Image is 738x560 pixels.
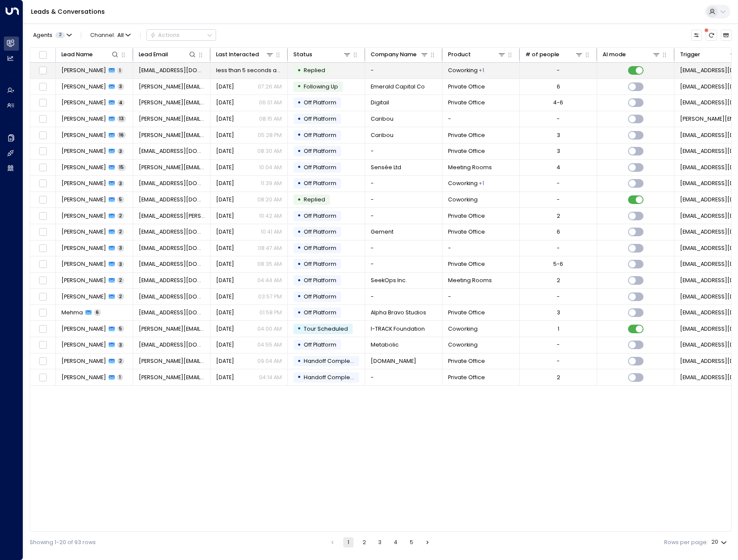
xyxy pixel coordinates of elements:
span: 2 [55,32,65,38]
div: - [557,293,560,301]
div: Actions [150,32,180,39]
td: - [365,289,442,304]
div: Lead Email [139,50,197,59]
span: Private Office [448,228,485,236]
span: Private Office [448,99,485,107]
span: Toggle select row [38,146,48,156]
span: juan@usecaribou.com [139,115,205,123]
span: Coworking [448,196,478,204]
td: - [365,192,442,208]
div: AI mode [603,50,661,59]
div: AI mode [603,50,626,59]
span: Feb 24, 2025 [216,244,234,252]
div: # of people [525,50,559,59]
td: - [365,143,442,159]
span: Feb 06, 2025 [216,374,234,381]
div: • [297,64,301,77]
span: Digitail [371,99,389,107]
span: Off Platform [304,309,336,316]
label: Rows per page: [664,539,708,547]
button: Go to page 5 [406,537,417,548]
span: Tour Scheduled [304,325,348,332]
span: I-TRACK Foundation [371,325,425,333]
span: 3 [117,148,124,155]
td: - [442,240,520,256]
span: Feb 26, 2025 [216,164,234,171]
span: 2 [117,358,124,364]
div: • [297,322,301,335]
button: Go to page 3 [375,537,385,548]
div: 2 [557,212,560,220]
span: Private Office [448,374,485,381]
span: 2 [117,228,124,235]
span: Private Office [448,212,485,220]
span: 3 [117,245,124,251]
div: - [557,357,560,365]
span: eduvidal99@gmail.com [139,244,205,252]
span: Feb 14, 2025 [216,325,234,333]
td: - [442,289,520,304]
span: Alpha Bravo Studios [371,309,426,317]
div: 2 [557,374,560,381]
span: Feb 10, 2025 [216,357,234,365]
span: Sensée Ltd [371,164,401,171]
span: 4 [117,100,125,106]
p: 07:26 AM [258,83,282,91]
span: Toggle select row [38,163,48,173]
span: Calvin [61,99,106,107]
span: mehma@alphabravostudios.com [139,309,205,317]
div: Company Name [371,50,417,59]
span: michael.schuddinck@nouniform.com [139,357,205,365]
span: 6 [94,309,101,316]
span: Private Office [448,357,485,365]
span: Caribou [371,115,393,123]
span: 3 [117,342,124,348]
span: Merel van Geel [61,196,106,204]
span: Metabolic [371,341,399,349]
div: • [297,128,301,142]
span: Off Platform [304,99,336,106]
div: • [297,355,301,368]
div: 2 [557,277,560,284]
div: Product [448,50,471,59]
p: 08:15 AM [259,115,282,123]
div: • [297,241,301,255]
td: - [365,240,442,256]
span: Feb 24, 2025 [216,212,234,220]
span: 2 [117,277,124,283]
p: 01:58 PM [259,309,282,317]
div: Private Office [479,180,484,187]
span: Toggle select row [38,82,48,92]
span: Toggle select row [38,66,48,76]
div: 1 [558,325,559,333]
div: Private Office [479,67,484,74]
span: 13 [117,116,126,122]
span: Off Platform [304,131,336,139]
span: 3 [117,180,124,187]
td: - [365,176,442,192]
span: Toggle select row [38,340,48,350]
span: merelvangeel@gmail.com [139,196,205,204]
span: filipateix@googlemail.com [139,260,205,268]
div: - [557,244,560,252]
td: - [365,256,442,272]
span: bsmith@seekops.com [139,277,205,284]
div: 3 [557,309,560,317]
span: Following Up [304,83,338,90]
span: Off Platform [304,147,336,155]
div: - [557,67,560,74]
span: Shahriar Bin Ali [61,293,106,301]
p: 09:04 AM [257,357,282,365]
span: Channel: [87,30,134,40]
span: Toggle select row [38,98,48,108]
span: Juan Andrade [61,115,106,123]
span: Agents [33,33,52,38]
span: 5 [117,326,124,332]
div: • [297,338,301,352]
button: Actions [146,29,216,41]
span: Private Office [448,147,485,155]
td: - [442,111,520,127]
span: Mehma [61,309,83,317]
span: There are new threads available. Refresh the grid to view the latest updates. [706,30,717,40]
div: • [297,96,301,110]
